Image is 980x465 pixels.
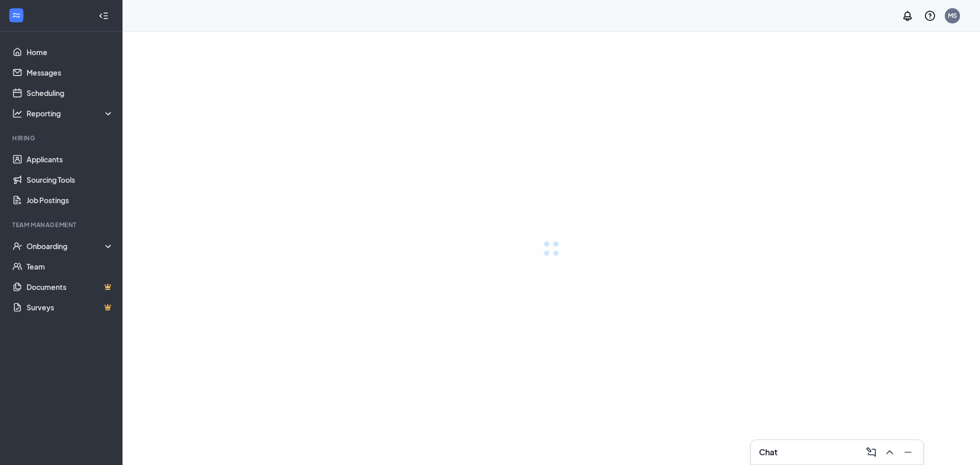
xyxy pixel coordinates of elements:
[27,83,114,103] a: Scheduling
[27,241,114,251] div: Onboarding
[902,446,914,458] svg: Minimize
[27,169,114,190] a: Sourcing Tools
[27,42,114,62] a: Home
[27,190,114,210] a: Job Postings
[27,256,114,277] a: Team
[12,221,112,229] div: Team Management
[11,10,21,20] svg: WorkstreamLogo
[884,446,896,458] svg: ChevronUp
[880,444,897,460] button: ChevronUp
[862,444,878,460] button: ComposeMessage
[27,297,114,317] a: SurveysCrown
[27,62,114,83] a: Messages
[12,241,22,251] svg: UserCheck
[12,108,22,118] svg: Analysis
[899,444,915,460] button: Minimize
[27,277,114,297] a: DocumentsCrown
[12,134,112,142] div: Hiring
[759,447,777,458] h3: Chat
[924,10,936,22] svg: QuestionInfo
[27,149,114,169] a: Applicants
[27,108,114,118] div: Reporting
[948,11,957,20] div: MS
[865,446,877,458] svg: ComposeMessage
[99,11,109,21] svg: Collapse
[901,10,914,22] svg: Notifications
